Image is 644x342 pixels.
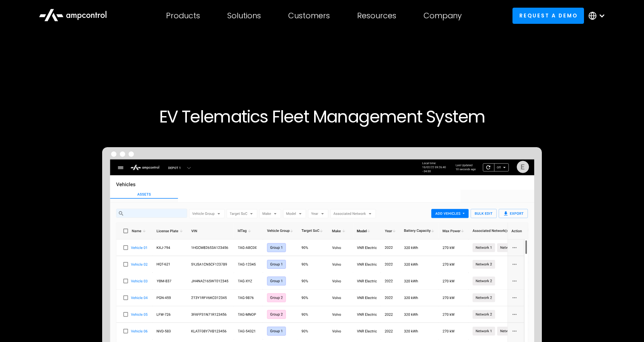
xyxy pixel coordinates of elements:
div: Company [424,11,462,20]
h1: EV Telematics Fleet Management System [63,106,581,127]
div: Products [166,11,200,20]
div: Resources [357,11,396,20]
div: Customers [288,11,330,20]
div: Solutions [227,11,261,20]
a: Request a demo [512,8,584,23]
